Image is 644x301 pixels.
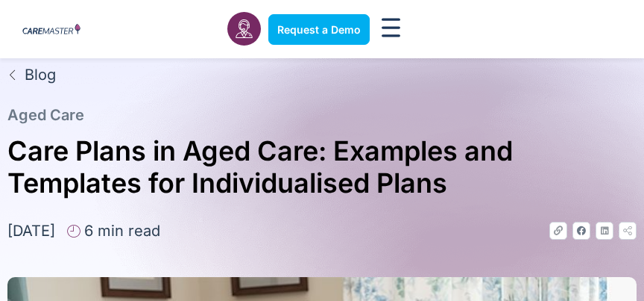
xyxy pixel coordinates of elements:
[7,135,637,199] h1: Care Plans in Aged Care: Examples and Templates for Individualised Plans
[277,23,361,36] span: Request a Demo
[377,13,405,46] div: Menu Toggle
[7,222,55,240] time: [DATE]
[7,106,84,124] a: Aged Care
[21,66,56,84] span: Blog
[268,14,370,45] a: Request a Demo
[80,222,160,240] span: 6 min read
[7,66,637,84] a: Blog
[22,23,80,36] img: CareMaster Logo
